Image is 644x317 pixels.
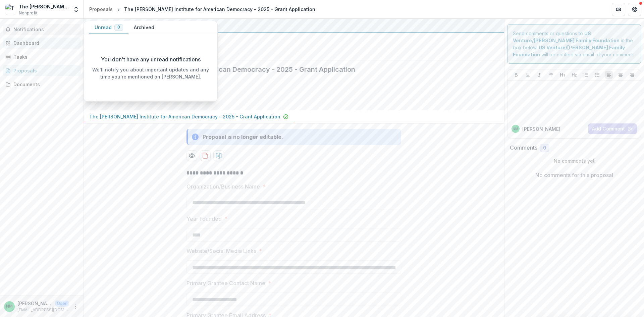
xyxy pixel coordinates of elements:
button: download-proposal [200,150,211,161]
span: 0 [117,25,120,30]
h2: Comments [510,145,537,151]
div: The [PERSON_NAME] Institute for American Democracy [19,3,69,10]
p: No comments yet [510,157,639,164]
button: Unread [89,21,128,34]
button: Align Center [616,71,625,79]
button: More [71,303,79,311]
div: Proposals [13,67,75,74]
span: Nonprofit [19,10,38,16]
button: Bullet List [582,71,590,79]
p: Year Founded [186,215,222,223]
button: Italicize [535,71,543,79]
img: The Sandra Day O’Connor Institute for American Democracy [5,4,16,15]
a: Proposals [87,4,115,14]
p: Website/Social Media Links [186,247,256,255]
p: The [PERSON_NAME] Institute for American Democracy - 2025 - Grant Application [89,113,280,120]
div: Proposal is no longer editable. [203,133,283,141]
span: Notifications [13,27,78,33]
div: Proposals [89,6,113,13]
button: Get Help [628,3,641,16]
a: Tasks [3,51,81,62]
p: No comments for this proposal [535,171,613,179]
button: Underline [524,71,532,79]
h2: The [PERSON_NAME] Institute for American Democracy - 2025 - Grant Application [89,65,488,73]
div: Dashboard [13,40,75,47]
p: [PERSON_NAME] [522,125,560,133]
a: Documents [3,79,81,90]
button: Strike [547,71,555,79]
button: Align Left [605,71,613,79]
a: Dashboard [3,38,81,49]
p: You don't have any unread notifications [101,55,201,63]
p: Primary Grantee Contact Name [186,279,265,287]
button: Add Comment [588,123,637,134]
button: Bold [512,71,520,79]
div: Nancy Montini-Robinson [6,304,13,309]
button: Ordered List [593,71,601,79]
button: Open entity switcher [71,3,81,16]
p: We'll notify you about important updates and any time you're mentioned on [PERSON_NAME]. [89,66,212,80]
p: User [55,301,69,307]
p: [EMAIL_ADDRESS][DOMAIN_NAME] [17,307,69,313]
p: Organization/Business Name [186,182,260,191]
nav: breadcrumb [87,4,318,14]
div: Documents [13,81,75,88]
button: Align Right [628,71,636,79]
button: Heading 1 [558,71,567,79]
div: The [PERSON_NAME] Institute for American Democracy - 2025 - Grant Application [124,6,315,13]
div: Send comments or questions to in the box below. will be notified via email of your comment. [507,24,642,64]
button: download-proposal [213,150,224,161]
div: Tasks [13,53,75,60]
button: Notifications [3,24,81,35]
strong: US Venture/[PERSON_NAME] Family Foundation [513,45,625,57]
a: Proposals [3,65,81,76]
div: US Venture/[PERSON_NAME] Family Foundation [89,21,499,30]
span: 0 [543,145,546,151]
button: Archived [128,21,160,34]
div: Nancy Montini-Robinson [513,127,518,130]
p: [PERSON_NAME] [17,300,52,307]
button: Preview ffc9196f-7fe9-45eb-8a35-0121e3ad7adc-0.pdf [186,150,197,161]
button: Partners [612,3,625,16]
button: Heading 2 [570,71,578,79]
